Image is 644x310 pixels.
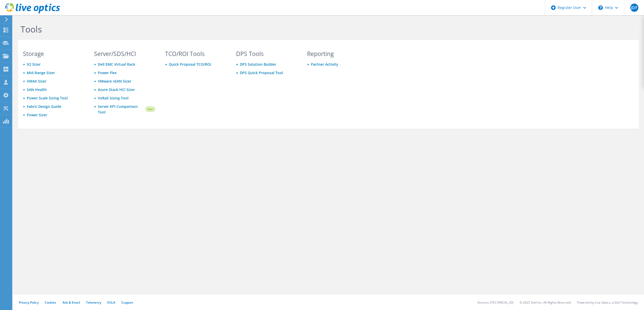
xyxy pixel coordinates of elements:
a: VMAX Sizer [27,79,46,84]
h3: Server/SDS/HCI [94,51,155,56]
img: new-badge.svg [144,103,155,115]
h3: DPS Tools [236,51,297,56]
h3: Storage [23,51,84,56]
a: VMware vSAN Sizer [98,79,131,84]
a: Mid-Range Sizer [27,70,55,75]
li: © 2025 Dell Inc. All Rights Reserved [520,300,571,305]
a: Ads & Email [63,300,80,305]
a: Cookies [45,300,56,305]
a: DPS Solution Builder [240,62,276,67]
span: JDF [630,4,638,12]
a: SAN Health [27,87,47,92]
a: EULA [107,300,115,305]
h1: Tools [20,24,365,35]
a: Support [121,300,133,305]
a: Power Flex [98,70,117,75]
a: Fabric Design Guide [27,104,61,109]
h3: TCO/ROI Tools [165,51,226,56]
a: Dell EMC Virtual Rack [98,62,135,67]
a: Power Sizer [27,112,47,117]
a: Telemetry [86,300,101,305]
a: Azure Stack HCI Sizer [98,87,135,92]
li: Version: [TECHNICAL_ID] [477,300,513,305]
a: Quick Proposal TCO/ROI [169,62,211,67]
svg: \n [598,5,603,10]
h3: Reporting [307,51,368,56]
a: Partner Activity [311,62,338,67]
a: VxRail Sizing Tool [98,96,128,100]
a: Server KPI Comparison Tool [98,104,144,115]
a: X2 Sizer [27,62,41,67]
a: Privacy Policy [19,300,39,305]
a: DPS Quick Proposal Tool [240,70,283,75]
li: Powered by Live Optics, a Dell Technology [577,300,638,305]
a: Power Scale Sizing Tool [27,96,68,100]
